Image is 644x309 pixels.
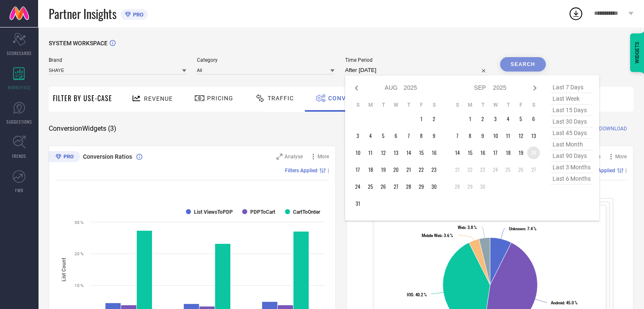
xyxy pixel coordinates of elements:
th: Tuesday [476,102,489,108]
text: CartToOrder [293,209,321,215]
td: Wed Aug 06 2025 [390,130,402,142]
span: Brand [49,57,186,63]
span: last month [550,139,593,150]
span: last week [550,93,593,105]
span: SUGGESTIONS [6,119,32,125]
tspan: Android [551,301,564,305]
td: Wed Aug 20 2025 [390,163,402,176]
td: Fri Aug 15 2025 [415,146,428,159]
td: Sun Aug 10 2025 [351,146,364,159]
td: Wed Sep 17 2025 [489,146,502,159]
tspan: List Count [61,257,67,281]
td: Sun Aug 17 2025 [351,163,364,176]
span: Conversion Widgets ( 3 ) [49,124,116,133]
th: Saturday [527,102,540,108]
td: Thu Aug 28 2025 [402,180,415,193]
td: Wed Sep 24 2025 [489,163,502,176]
td: Fri Aug 08 2025 [415,130,428,142]
span: TRENDS [12,153,26,159]
td: Sat Sep 20 2025 [527,146,540,159]
td: Sun Sep 14 2025 [451,146,464,159]
td: Sun Aug 03 2025 [351,130,364,142]
text: : 3.8 % [458,225,477,230]
svg: Zoom [276,154,282,160]
text: PDPToCart [250,209,275,215]
td: Sat Aug 02 2025 [428,113,440,125]
tspan: IOS [407,292,413,297]
td: Fri Aug 01 2025 [415,113,428,125]
tspan: Web [458,225,465,230]
span: Category [197,57,334,63]
text: : 40.2 % [407,292,427,297]
input: Select time period [345,65,489,75]
td: Sat Aug 23 2025 [428,163,440,176]
td: Mon Aug 25 2025 [364,180,377,193]
span: Time Period [345,57,489,63]
span: last 6 months [550,173,593,185]
div: Premium [49,151,80,164]
span: PRO [131,11,144,18]
text: 20 % [75,251,83,256]
span: Filters Applied [285,168,318,174]
td: Fri Sep 19 2025 [514,146,527,159]
text: 30 % [75,220,83,225]
span: SYSTEM WORKSPACE [49,40,108,47]
td: Fri Sep 05 2025 [514,113,527,125]
span: Partner Insights [49,5,116,22]
td: Fri Aug 29 2025 [415,180,428,193]
div: Previous month [351,83,362,93]
span: FWD [15,187,23,193]
td: Mon Sep 08 2025 [464,130,476,142]
td: Tue Aug 19 2025 [377,163,390,176]
td: Thu Aug 21 2025 [402,163,415,176]
td: Mon Sep 01 2025 [464,113,476,125]
span: Traffic [268,95,294,102]
td: Sun Sep 21 2025 [451,163,464,176]
td: Sat Aug 30 2025 [428,180,440,193]
td: Thu Aug 07 2025 [402,130,415,142]
span: last 30 days [550,116,593,127]
text: 10 % [75,283,83,288]
td: Tue Aug 26 2025 [377,180,390,193]
span: More [318,154,329,160]
td: Sat Sep 06 2025 [527,113,540,125]
tspan: Unknown [509,226,525,231]
td: Mon Aug 11 2025 [364,146,377,159]
td: Tue Sep 16 2025 [476,146,489,159]
th: Monday [364,102,377,108]
div: Next month [530,83,540,93]
td: Thu Sep 04 2025 [502,113,514,125]
span: last 90 days [550,150,593,162]
th: Saturday [428,102,440,108]
td: Thu Aug 14 2025 [402,146,415,159]
td: Tue Aug 05 2025 [377,130,390,142]
td: Mon Sep 29 2025 [464,180,476,193]
td: Fri Sep 12 2025 [514,130,527,142]
td: Thu Sep 25 2025 [502,163,514,176]
td: Sat Sep 13 2025 [527,130,540,142]
span: Revenue [144,95,173,102]
td: Tue Aug 12 2025 [377,146,390,159]
td: Sat Aug 09 2025 [428,130,440,142]
th: Monday [464,102,476,108]
td: Wed Aug 27 2025 [390,180,402,193]
text: List ViewsToPDP [194,209,233,215]
td: Fri Aug 22 2025 [415,163,428,176]
th: Thursday [402,102,415,108]
span: last 15 days [550,105,593,116]
th: Sunday [451,102,464,108]
tspan: Mobile Web [422,233,442,238]
td: Mon Sep 22 2025 [464,163,476,176]
span: More [615,154,627,160]
td: Fri Sep 26 2025 [514,163,527,176]
td: Wed Aug 13 2025 [390,146,402,159]
td: Sun Sep 07 2025 [451,130,464,142]
span: Pricing [207,95,233,102]
td: Mon Aug 18 2025 [364,163,377,176]
th: Thursday [502,102,514,108]
td: Mon Aug 04 2025 [364,130,377,142]
td: Tue Sep 02 2025 [476,113,489,125]
td: Wed Sep 03 2025 [489,113,502,125]
text: : 45.0 % [551,301,578,305]
td: Sun Sep 28 2025 [451,180,464,193]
